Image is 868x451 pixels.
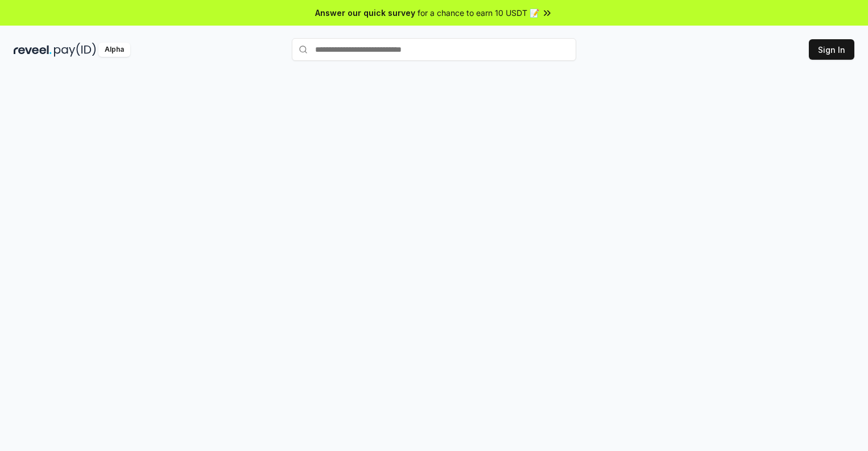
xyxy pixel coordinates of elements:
[809,39,854,60] button: Sign In
[54,43,96,57] img: pay_id
[418,7,539,19] span: for a chance to earn 10 USDT 📝
[98,43,130,57] div: Alpha
[315,7,415,19] span: Answer our quick survey
[14,43,52,57] img: reveel_dark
